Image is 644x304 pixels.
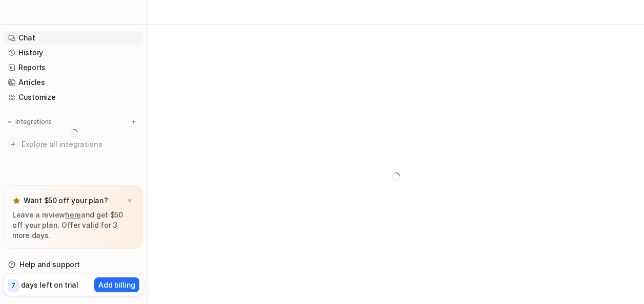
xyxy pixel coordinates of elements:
button: Add billing [94,277,139,292]
a: Help and support [4,257,143,272]
button: Integrations [4,117,55,127]
p: days left on trial [21,279,78,290]
img: explore all integrations [8,139,18,149]
img: star [12,197,20,205]
a: here [65,210,81,219]
img: menu_add.svg [130,118,137,125]
a: Explore all integrations [4,137,143,151]
p: Integrations [15,118,52,126]
a: Customize [4,90,143,104]
img: x [127,198,133,204]
a: Articles [4,75,143,90]
a: History [4,46,143,60]
p: Add billing [98,279,135,290]
p: Leave a review and get $50 off your plan. Offer valid for 3 more days. [12,210,135,241]
a: Reports [4,60,143,75]
p: 7 [11,281,15,290]
span: Explore all integrations [22,136,139,153]
p: Want $50 off your plan? [24,196,108,206]
img: expand menu [6,118,13,125]
a: Chat [4,31,143,45]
